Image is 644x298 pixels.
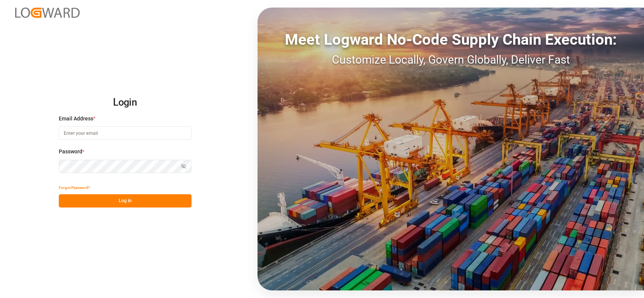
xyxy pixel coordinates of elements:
div: Meet Logward No-Code Supply Chain Execution: [258,28,644,51]
button: Log In [59,194,192,208]
span: Password [59,148,82,156]
span: Email Address [59,115,93,123]
img: Logward_new_orange.png [15,8,80,18]
div: Customize Locally, Govern Globally, Deliver Fast [258,51,644,68]
h2: Login [59,90,192,115]
button: Forgot Password? [59,181,90,194]
input: Enter your email [59,126,192,140]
